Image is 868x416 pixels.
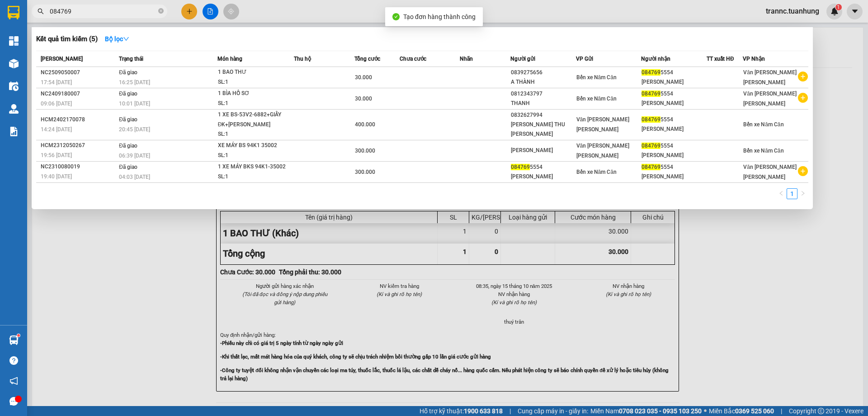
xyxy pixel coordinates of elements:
[798,93,808,103] span: plus-circle
[511,99,576,108] div: THANH
[36,34,98,44] h3: Kết quả tìm kiếm ( 5 )
[511,77,576,87] div: A THÀNH
[511,89,576,99] div: 0812343797
[17,334,20,337] sup: 1
[642,172,706,182] div: [PERSON_NAME]
[119,56,143,62] span: Trạng thái
[787,189,797,199] a: 1
[119,164,137,170] span: Đã giao
[9,36,19,46] img: dashboard-icon
[218,129,286,139] div: SL: 1
[743,69,797,86] span: Văn [PERSON_NAME] [PERSON_NAME]
[400,56,426,62] span: Chưa cước
[218,77,286,87] div: SL: 1
[119,100,150,107] span: 10:01 [DATE]
[355,148,375,154] span: 300.000
[797,188,808,199] li: Next Page
[642,116,660,123] span: 084769
[642,68,706,77] div: 5554
[105,35,129,43] strong: Bộ lọc
[576,96,617,102] span: Bến xe Năm Căn
[4,31,172,43] li: 02839.63.63.63
[41,89,116,99] div: NC2409180007
[9,104,19,114] img: warehouse-icon
[4,20,172,31] li: 85 [PERSON_NAME]
[158,7,164,16] span: close-circle
[8,6,19,19] img: logo-vxr
[403,13,476,20] span: Tạo đơn hàng thành công
[392,13,400,20] span: check-circle
[41,173,72,180] span: 19:40 [DATE]
[119,174,150,180] span: 04:03 [DATE]
[41,79,72,86] span: 17:54 [DATE]
[511,146,576,155] div: [PERSON_NAME]
[354,56,380,62] span: Tổng cước
[576,56,593,62] span: VP Gửi
[9,397,18,406] span: message
[41,141,116,150] div: HCM2312050267
[511,172,576,182] div: [PERSON_NAME]
[576,169,617,175] span: Bến xe Năm Căn
[41,126,72,133] span: 14:24 [DATE]
[511,110,576,120] div: 0832627994
[743,121,783,128] span: Bến xe Năm Căn
[642,115,706,124] div: 5554
[743,148,783,154] span: Bến xe Năm Căn
[576,74,617,81] span: Bến xe Năm Căn
[642,163,706,172] div: 5554
[743,56,765,62] span: VP Nhận
[511,120,576,139] div: [PERSON_NAME] THU [PERSON_NAME]
[707,56,734,62] span: TT xuất HĐ
[119,91,137,97] span: Đã giao
[119,69,137,76] span: Đã giao
[9,59,19,68] img: warehouse-icon
[642,91,660,97] span: 084769
[355,74,372,81] span: 30.000
[38,8,44,14] span: search
[41,68,116,77] div: NC2509050007
[41,162,116,172] div: NC2310080019
[98,32,137,46] button: Bộ lọcdown
[41,100,72,107] span: 09:06 [DATE]
[9,356,18,365] span: question-circle
[798,166,808,176] span: plus-circle
[52,22,59,29] span: environment
[218,110,286,129] div: 1 XE BS-53V2-6882+GIẤY ĐK+[PERSON_NAME]
[119,79,150,86] span: 16:25 [DATE]
[511,163,576,172] div: 5554
[218,151,286,161] div: SL: 1
[642,164,660,170] span: 084769
[52,6,128,17] b: [PERSON_NAME]
[642,143,660,149] span: 084769
[9,127,19,136] img: solution-icon
[642,99,706,108] div: [PERSON_NAME]
[9,377,18,385] span: notification
[218,172,286,182] div: SL: 1
[218,99,286,109] div: SL: 1
[642,69,660,76] span: 084769
[460,56,473,62] span: Nhãn
[52,33,59,40] span: phone
[800,191,806,196] span: right
[642,124,706,134] div: [PERSON_NAME]
[743,91,797,107] span: Văn [PERSON_NAME] [PERSON_NAME]
[576,143,630,159] span: Văn [PERSON_NAME] [PERSON_NAME]
[123,36,129,42] span: down
[743,164,797,180] span: Văn [PERSON_NAME] [PERSON_NAME]
[797,188,808,199] button: right
[355,96,372,102] span: 30.000
[576,116,630,133] span: Văn [PERSON_NAME] [PERSON_NAME]
[355,121,375,128] span: 400.000
[119,153,150,159] span: 06:39 [DATE]
[787,188,797,199] li: 1
[218,67,286,77] div: 1 BAO THƯ
[642,141,706,151] div: 5554
[218,141,286,151] div: XE MÁY BS 94K1 35002
[9,81,19,91] img: warehouse-icon
[218,162,286,172] div: 1 XE MÁY BKS 94K1-35002
[642,77,706,87] div: [PERSON_NAME]
[41,152,72,158] span: 19:56 [DATE]
[4,57,127,72] b: GỬI : Bến xe Năm Căn
[119,126,150,133] span: 20:45 [DATE]
[510,56,535,62] span: Người gửi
